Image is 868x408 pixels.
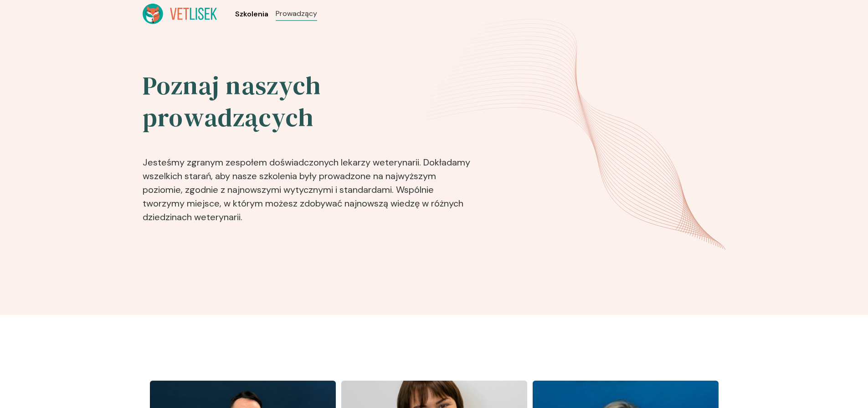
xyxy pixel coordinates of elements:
h2: Poznaj naszych prowadzących [143,70,475,134]
p: Jesteśmy zgranym zespołem doświadczonych lekarzy weterynarii. Dokładamy wszelkich starań, aby nas... [143,141,475,227]
a: Szkolenia [235,9,268,20]
a: Prowadzący [276,8,317,19]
